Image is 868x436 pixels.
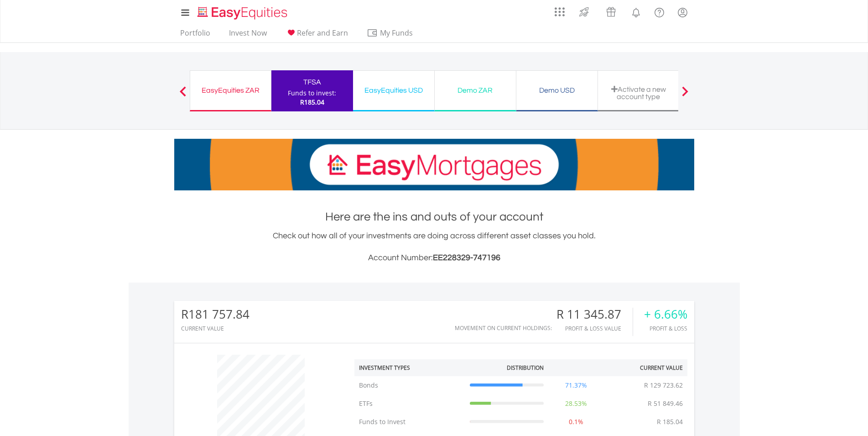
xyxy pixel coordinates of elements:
div: CURRENT VALUE [181,326,249,331]
th: Current Value [604,359,687,376]
img: thrive-v2.svg [577,5,592,19]
td: R 129 723.62 [639,376,687,394]
a: Portfolio [177,28,214,42]
td: 71.37% [548,376,604,394]
span: My Funds [367,27,426,39]
td: 0.1% [548,413,604,431]
div: Profit & Loss Value [556,326,633,331]
td: Funds to Invest [354,413,465,431]
div: Movement on Current Holdings: [455,325,552,331]
div: Activate a new account type [603,85,674,100]
img: vouchers-v2.svg [603,5,619,19]
div: TFSA [277,76,348,89]
span: Refer and Earn [297,28,348,38]
div: Check out how all of your investments are doing across different asset classes you hold. [174,230,694,264]
div: EasyEquities USD [359,84,429,97]
div: EasyEquities ZAR [196,84,265,97]
td: Bonds [354,376,465,394]
td: 28.53% [548,394,604,413]
img: EasyEquities_Logo.png [196,5,291,21]
img: EasyMortage Promotion Banner [174,139,694,190]
div: Distribution [507,364,544,372]
a: Home page [194,2,291,21]
div: + 6.66% [644,308,687,321]
div: Funds to invest: [288,89,336,98]
h1: Here are the ins and outs of your account [174,209,694,225]
h3: Account Number: [174,252,694,264]
div: Profit & Loss [644,326,687,331]
th: Investment Types [354,359,465,376]
a: AppsGrid [549,2,571,17]
div: Demo ZAR [440,84,510,97]
img: grid-menu-icon.svg [555,7,565,17]
a: Vouchers [598,2,624,19]
td: R 185.04 [652,413,687,431]
a: Invest Now [225,28,270,42]
div: R181 757.84 [181,308,249,321]
a: FAQ's and Support [648,2,671,21]
td: ETFs [354,394,465,413]
span: R185.04 [300,98,324,106]
a: Notifications [624,2,648,21]
div: R 11 345.87 [556,308,633,321]
div: Demo USD [522,84,592,97]
td: R 51 849.46 [643,394,687,413]
a: Refer and Earn [282,28,352,42]
a: My Profile [671,2,694,22]
span: EE228329-747196 [433,253,500,262]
